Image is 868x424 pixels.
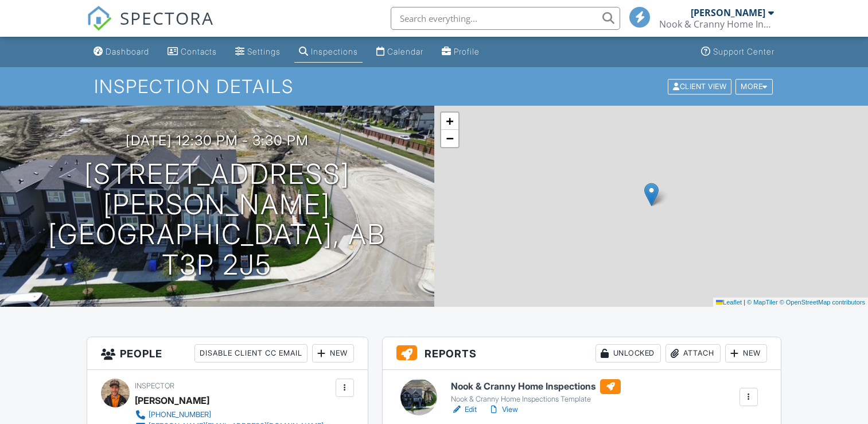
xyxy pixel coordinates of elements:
[446,114,453,128] span: +
[120,6,214,30] span: SPECTORA
[747,299,778,306] a: © MapTiler
[87,16,214,40] a: SPECTORA
[372,41,428,63] a: Calendar
[446,131,453,145] span: −
[194,344,308,363] div: Disable Client CC Email
[595,344,661,363] div: Unlocked
[387,47,423,56] div: Calendar
[135,392,209,409] div: [PERSON_NAME]
[725,344,767,363] div: New
[744,299,745,306] span: |
[713,47,774,56] div: Support Center
[312,344,354,363] div: New
[665,344,721,363] div: Attach
[451,395,621,404] div: Nook & Cranny Home Inspections Template
[488,404,518,415] a: View
[780,299,865,306] a: © OpenStreetMap contributors
[89,41,154,63] a: Dashboard
[126,133,309,148] h3: [DATE] 12:30 pm - 3:30 pm
[667,82,734,90] a: Client View
[311,47,358,56] div: Inspections
[451,379,621,404] a: Nook & Cranny Home Inspections Nook & Cranny Home Inspections Template
[18,159,416,280] h1: [STREET_ADDRESS][PERSON_NAME] [GEOGRAPHIC_DATA], AB T3P 2J5
[294,41,363,63] a: Inspections
[451,404,477,415] a: Edit
[181,47,217,56] div: Contacts
[441,113,458,130] a: Zoom in
[231,41,285,63] a: Settings
[454,47,480,56] div: Profile
[149,410,211,419] div: [PHONE_NUMBER]
[644,183,659,206] img: Marker
[451,379,621,394] h6: Nook & Cranny Home Inspections
[437,41,484,63] a: Profile
[691,7,765,18] div: [PERSON_NAME]
[87,6,112,31] img: The Best Home Inspection Software - Spectora
[735,79,773,94] div: More
[135,409,324,421] a: [PHONE_NUMBER]
[716,299,742,306] a: Leaflet
[383,337,781,370] h3: Reports
[87,337,367,370] h3: People
[659,18,774,30] div: Nook & Cranny Home Inspections Ltd.
[247,47,281,56] div: Settings
[696,41,779,63] a: Support Center
[441,130,458,147] a: Zoom out
[106,47,149,56] div: Dashboard
[94,76,774,97] h1: Inspection Details
[668,79,731,94] div: Client View
[163,41,221,63] a: Contacts
[391,7,620,30] input: Search everything...
[135,381,174,390] span: Inspector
